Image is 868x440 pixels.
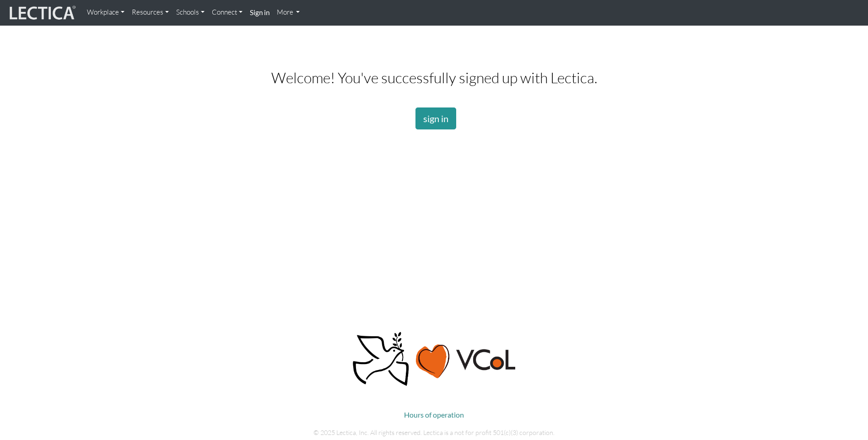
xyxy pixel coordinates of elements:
[7,4,76,21] img: lecticalive
[151,70,717,86] h2: Welcome! You've successfully signed up with Lectica.
[128,4,173,21] a: Resources
[180,428,688,438] p: © 2025 Lectica, Inc. All rights reserved. Lectica is a not for profit 501(c)(3) corporation.
[273,4,304,21] a: More
[404,410,464,419] a: Hours of operation
[246,4,273,22] a: Sign in
[415,107,456,129] a: sign in
[83,4,128,21] a: Workplace
[250,8,270,16] strong: Sign in
[208,4,246,21] a: Connect
[173,4,208,21] a: Schools
[350,331,518,387] img: Peace, love, VCoL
